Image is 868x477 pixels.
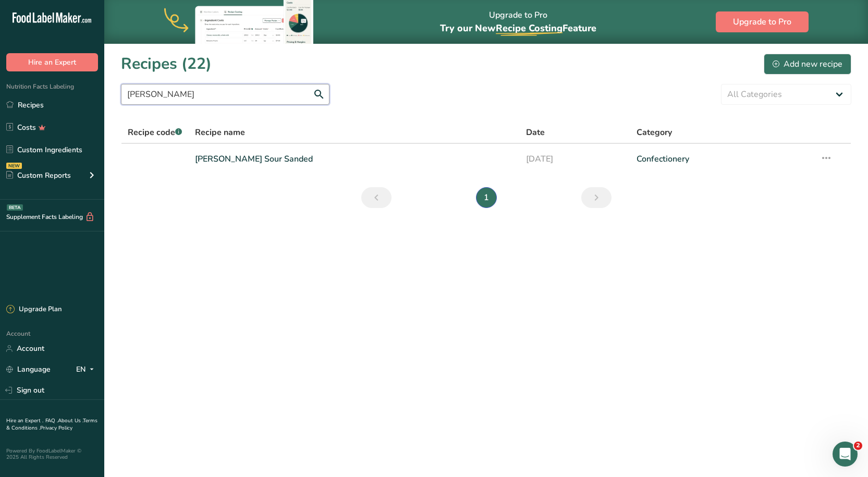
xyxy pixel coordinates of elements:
div: NEW [6,163,22,169]
span: Recipe code [128,127,182,138]
span: 2 [854,442,862,450]
span: Date [526,126,545,139]
button: Add new recipe [764,54,851,75]
div: Upgrade to Pro [440,1,596,44]
a: Previous page [361,187,392,208]
a: Language [6,360,51,378]
a: [DATE] [526,148,624,170]
div: EN [76,363,98,376]
div: Add new recipe [773,58,842,70]
span: Recipe name [195,126,245,139]
a: FAQ . [45,417,58,424]
span: Upgrade to Pro [733,16,791,28]
button: Upgrade to Pro [716,11,809,32]
div: Upgrade Plan [6,304,62,315]
h1: Recipes (22) [121,52,212,76]
span: Try our New Feature [440,22,596,34]
input: Search for recipe [121,84,329,105]
div: Custom Reports [6,170,71,181]
a: About Us . [58,417,83,424]
span: Category [637,126,672,139]
a: Terms & Conditions . [6,417,97,432]
span: Recipe Costing [496,22,563,34]
a: Privacy Policy [40,424,72,432]
a: Confectionery [637,148,808,170]
a: [PERSON_NAME] Sour Sanded [195,148,514,170]
button: Hire an Expert [6,53,98,71]
div: BETA [7,204,23,211]
div: Powered By FoodLabelMaker © 2025 All Rights Reserved [6,448,98,460]
iframe: Intercom live chat [833,442,858,467]
a: Next page [581,187,612,208]
a: Hire an Expert . [6,417,43,424]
